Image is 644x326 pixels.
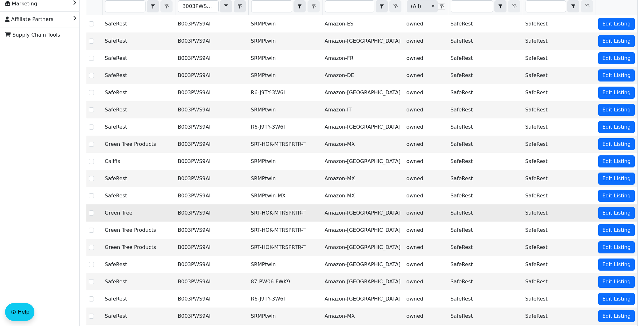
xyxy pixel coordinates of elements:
td: SRMPtwin [248,32,322,50]
td: SafeRest [102,118,175,136]
input: Select Row [89,159,94,164]
td: Amazon-IT [322,101,404,118]
td: SafeRest [523,153,596,170]
td: SafeRest [448,170,523,187]
span: Edit Listing [602,312,631,320]
span: Edit Listing [602,175,631,182]
td: Amazon-MX [322,170,404,187]
td: owned [404,170,448,187]
td: B003PWS9AI [175,118,248,136]
span: Edit Listing [602,140,631,148]
span: Edit Listing [602,244,631,251]
td: B003PWS9AI [175,50,248,67]
td: Amazon-FR [322,50,404,67]
td: B003PWS9AI [175,101,248,118]
td: SRMPtwin [248,170,322,187]
td: SafeRest [523,101,596,118]
button: select [147,1,159,12]
td: owned [404,256,448,273]
button: Clear [234,0,246,12]
td: owned [404,187,448,204]
span: Edit Listing [602,20,631,28]
td: SafeRest [448,153,523,170]
span: Edit Listing [602,192,631,200]
td: owned [404,101,448,118]
span: Edit Listing [602,261,631,268]
td: Amazon-MX [322,308,404,325]
td: Amazon-[GEOGRAPHIC_DATA] [322,32,404,50]
button: Edit Listing [598,241,635,253]
td: SafeRest [448,67,523,84]
button: select [294,1,305,12]
input: Select Row [89,107,94,112]
span: Affiliate Partners [5,14,53,25]
td: owned [404,15,448,32]
td: SafeRest [102,187,175,204]
td: Amazon-[GEOGRAPHIC_DATA] [322,222,404,239]
button: Edit Listing [598,310,635,322]
button: Edit Listing [598,52,635,64]
td: R6-J9TY-3W6I [248,118,322,136]
td: SafeRest [102,256,175,273]
td: SRMPtwin [248,308,322,325]
span: Choose Operator [220,0,232,12]
td: SafeRest [102,32,175,50]
td: SRMPtwin [248,50,322,67]
td: SRMPtwin [248,153,322,170]
td: Green Tree Products [102,222,175,239]
td: Green Tree Products [102,239,175,256]
span: Edit Listing [602,295,631,303]
button: select [495,1,506,12]
td: SRMPtwin [248,15,322,32]
td: Green Tree [102,204,175,222]
input: Filter [325,1,374,12]
td: SafeRest [102,84,175,101]
td: Amazon-MX [322,187,404,204]
td: B003PWS9AI [175,204,248,222]
td: SafeRest [523,136,596,153]
td: SafeRest [523,273,596,290]
span: Edit Listing [602,106,631,114]
input: Select Row [89,90,94,95]
input: Select Row [89,56,94,61]
button: select [376,1,387,12]
input: Filter [526,1,566,12]
button: Edit Listing [598,224,635,236]
td: SafeRest [448,15,523,32]
td: B003PWS9AI [175,32,248,50]
input: Select Row [89,193,94,198]
td: SafeRest [523,239,596,256]
td: SafeRest [448,308,523,325]
td: SafeRest [448,204,523,222]
td: B003PWS9AI [175,239,248,256]
td: Amazon-[GEOGRAPHIC_DATA] [322,84,404,101]
button: Edit Listing [598,87,635,99]
td: Amazon-[GEOGRAPHIC_DATA] [322,204,404,222]
td: owned [404,50,448,67]
input: Select Row [89,124,94,130]
td: B003PWS9AI [175,136,248,153]
span: Edit Listing [602,158,631,165]
td: SafeRest [102,101,175,118]
span: Edit Listing [602,226,631,234]
td: owned [404,32,448,50]
input: Select Row [89,228,94,233]
td: owned [404,84,448,101]
td: Amazon-[GEOGRAPHIC_DATA] [322,153,404,170]
td: SafeRest [523,290,596,308]
td: owned [404,153,448,170]
input: Select Row [89,296,94,301]
td: Amazon-[GEOGRAPHIC_DATA] [322,256,404,273]
input: Select Row [89,21,94,26]
span: Edit Listing [602,72,631,79]
button: Edit Listing [598,69,635,81]
span: Help [18,308,29,316]
td: SafeRest [102,50,175,67]
span: Choose Operator [376,0,388,12]
input: Select Row [89,314,94,319]
input: Select Row [89,210,94,216]
td: SafeRest [523,222,596,239]
input: Filter [451,1,493,12]
td: SafeRest [523,118,596,136]
td: SRT-HOK-MTRSPRTR-T [248,239,322,256]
